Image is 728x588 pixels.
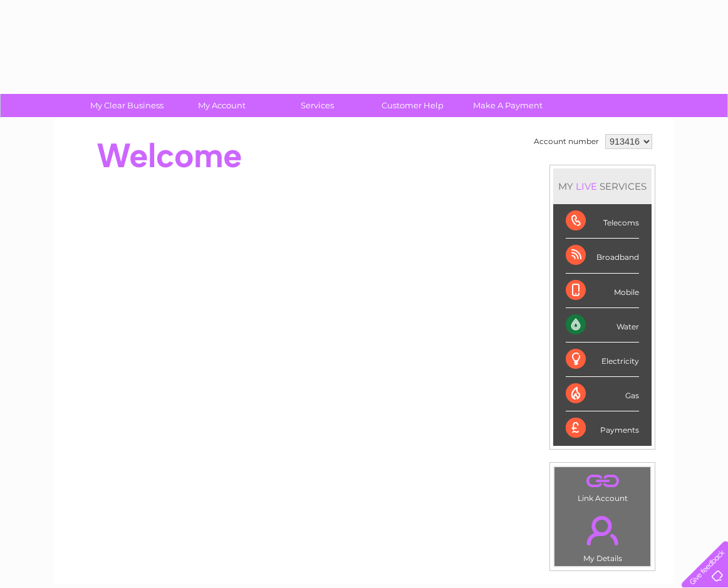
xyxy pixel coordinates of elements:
div: Mobile [566,274,639,308]
a: Make A Payment [456,94,559,117]
div: Electricity [566,343,639,377]
div: LIVE [573,180,600,192]
div: Broadband [566,239,639,273]
div: Telecoms [566,204,639,239]
div: Gas [566,377,639,411]
a: Services [266,94,369,117]
a: . [558,470,647,492]
div: MY SERVICES [553,168,652,204]
a: My Clear Business [75,94,179,117]
a: Customer Help [361,94,464,117]
td: Link Account [554,467,651,506]
td: Account number [531,131,602,152]
a: . [558,508,647,552]
div: Water [566,308,639,343]
td: My Details [554,505,651,567]
a: My Account [170,94,274,117]
div: Payments [566,411,639,445]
